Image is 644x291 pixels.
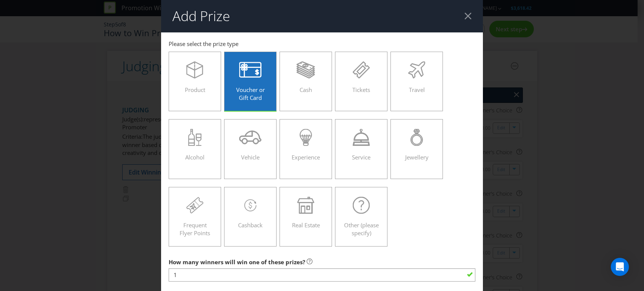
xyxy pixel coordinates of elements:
span: Jewellery [405,153,429,161]
span: Vehicle [241,153,260,161]
span: Travel [409,86,425,93]
span: Voucher or Gift Card [236,86,265,101]
input: e.g. 5 [169,268,476,282]
span: Alcohol [185,153,204,161]
span: Experience [292,153,320,161]
span: How many winners will win one of these prizes? [169,258,305,266]
span: Other (please specify) [344,221,379,237]
span: Product [185,86,205,93]
span: Please select the prize type [169,40,238,47]
span: Cashback [238,221,263,229]
span: Service [352,153,370,161]
h2: Add Prize [172,9,230,24]
span: Real Estate [292,221,320,229]
div: Open Intercom Messenger [611,258,629,276]
span: Frequent Flyer Points [180,221,210,237]
span: Cash [300,86,312,93]
span: Tickets [352,86,370,93]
